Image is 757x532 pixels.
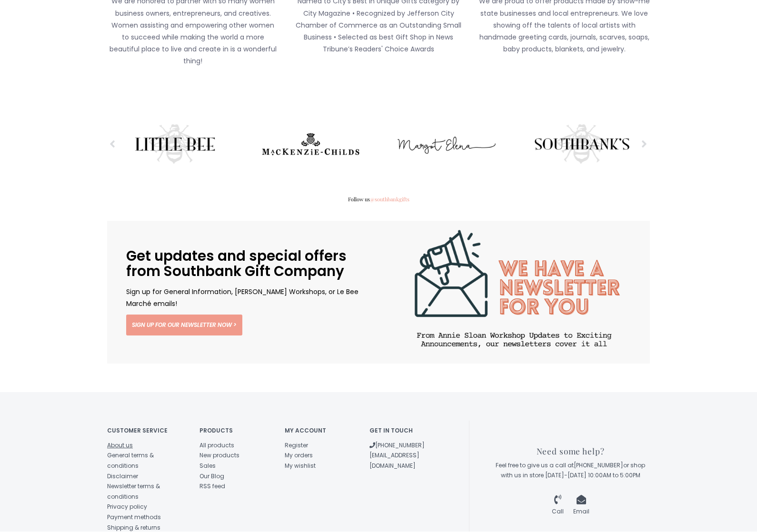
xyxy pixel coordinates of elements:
[199,473,224,481] a: Our Blog
[107,503,147,511] a: Privacy policy
[369,428,440,434] h4: Get in touch
[107,524,160,532] a: Shipping & returns
[491,447,650,456] h3: Need some help?
[199,452,239,460] a: New products
[386,221,643,364] img: Get updates and special offers from Southbank Gift Company
[199,483,225,491] a: RSS feed
[285,442,308,450] a: Register
[107,136,118,152] a: Previous
[285,462,316,470] a: My wishlist
[257,123,364,166] img: MacKenzie-Childs
[107,428,185,434] h4: Customer service
[369,442,425,450] a: [PHONE_NUMBER]
[107,473,138,481] a: Disclaimer
[121,123,229,166] img: Little Bees
[199,462,216,470] a: Sales
[199,442,234,450] a: All products
[574,462,623,470] a: [PHONE_NUMBER]
[107,452,154,470] a: General terms & conditions
[573,497,589,516] a: Email
[126,286,359,310] p: Sign up for General Information, [PERSON_NAME] Workshops, or Le Bee Marché emails!
[107,442,133,450] a: About us
[107,483,160,501] a: Newsletter terms & conditions
[107,513,161,522] a: Payment methods
[393,123,500,166] img: Margot Elena
[285,452,313,460] a: My orders
[639,136,650,152] a: Next
[528,123,636,166] img: Southbank's
[285,428,356,434] h4: My account
[199,428,270,434] h4: Products
[126,315,242,336] a: Sign up for our newsletter now >
[496,462,645,480] span: Feel free to give us a call at or shop with us in store [DATE]-[DATE] 10:00AM to 5:00PM
[370,196,409,203] a: @southbankgifts
[552,497,564,516] a: Call
[107,195,650,205] span: Follow us
[369,452,419,470] a: [EMAIL_ADDRESS][DOMAIN_NAME]
[126,249,359,279] h2: Get updates and special offers from Southbank Gift Company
